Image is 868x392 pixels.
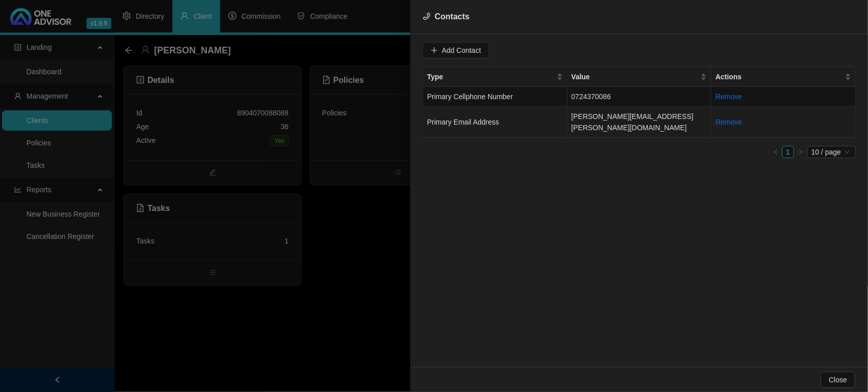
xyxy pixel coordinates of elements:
th: Actions [711,67,856,87]
li: Next Page [794,146,806,158]
button: Add Contact [423,42,489,58]
span: 10 / page [812,146,852,158]
li: Previous Page [770,146,782,158]
button: Close [821,372,855,388]
a: 1 [783,146,794,158]
span: plus [431,47,438,54]
span: Primary Cellphone Number [427,93,513,101]
span: Add Contact [442,45,481,56]
span: Value [572,71,699,82]
span: Primary Email Address [427,118,499,126]
span: phone [423,12,431,20]
button: left [770,146,782,158]
button: right [794,146,806,158]
a: Remove [715,118,742,126]
th: Type [423,67,567,87]
span: Type [427,71,555,82]
div: Page Size [807,146,856,158]
span: Contacts [435,12,469,21]
a: Remove [715,93,742,101]
th: Value [567,67,712,87]
td: [PERSON_NAME][EMAIL_ADDRESS][PERSON_NAME][DOMAIN_NAME] [567,107,712,138]
span: left [773,149,779,155]
span: Actions [715,71,843,82]
span: right [797,149,803,155]
li: 1 [782,146,794,158]
span: Close [829,374,847,385]
td: 0724370086 [567,87,712,107]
